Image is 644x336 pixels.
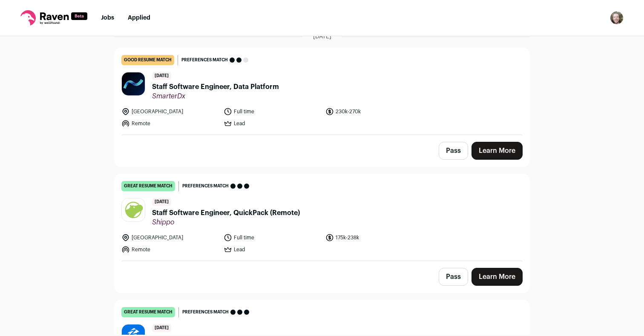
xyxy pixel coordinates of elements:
span: Staff Software Engineer, Data Platform [152,82,279,92]
span: SmarterDx [152,92,279,101]
img: 397eb2297273b722d93fea1d7f23a82347ce390595fec85f784b92867b9216df.jpg [122,198,145,221]
li: [GEOGRAPHIC_DATA] [121,233,218,242]
span: Preferences match [181,56,228,64]
a: Jobs [101,15,114,21]
a: great resume match Preferences match [DATE] Staff Software Engineer, QuickPack (Remote) Shippo [G... [115,174,529,261]
li: Remote [121,119,218,128]
a: Learn More [471,268,523,286]
button: Pass [439,268,468,286]
img: 77f3252682bc6957a5392af24136ebf440c2e3cb40791c97d8e9a40ea45bc636.jpg [122,72,145,95]
li: 230k-270k [325,107,423,116]
li: Lead [224,245,321,254]
span: Preferences match [182,308,229,316]
li: 175k-238k [325,233,423,242]
span: Shippo [152,218,300,227]
li: Lead [224,119,321,128]
li: Remote [121,245,218,254]
li: Full time [224,107,321,116]
a: good resume match Preferences match [DATE] Staff Software Engineer, Data Platform SmarterDx [GEOG... [115,48,529,135]
button: Pass [439,142,468,160]
li: [GEOGRAPHIC_DATA] [121,107,218,116]
li: Full time [224,233,321,242]
span: [DATE] [313,32,331,41]
img: 19345735-medium_jpg [610,11,624,25]
button: Open dropdown [610,11,624,25]
span: Staff Software Engineer, QuickPack (Remote) [152,208,300,218]
div: great resume match [121,307,175,317]
a: Applied [128,15,150,21]
span: [DATE] [152,324,171,332]
div: great resume match [121,181,175,191]
a: Learn More [471,142,523,160]
span: [DATE] [152,198,171,206]
span: [DATE] [152,72,171,80]
span: Preferences match [182,182,229,190]
div: good resume match [121,55,174,65]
